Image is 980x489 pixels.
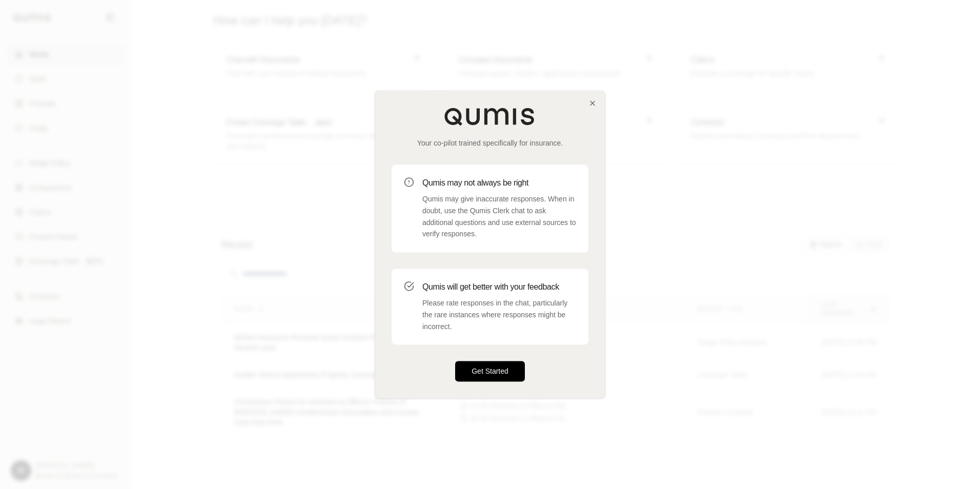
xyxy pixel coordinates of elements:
h3: Qumis will get better with your feedback [422,281,576,293]
button: Get Started [455,361,525,382]
p: Qumis may give inaccurate responses. When in doubt, use the Qumis Clerk chat to ask additional qu... [422,193,576,240]
p: Your co-pilot trained specifically for insurance. [392,138,588,148]
img: Qumis Logo [444,107,536,126]
h3: Qumis may not always be right [422,177,576,189]
p: Please rate responses in the chat, particularly the rare instances where responses might be incor... [422,297,576,332]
